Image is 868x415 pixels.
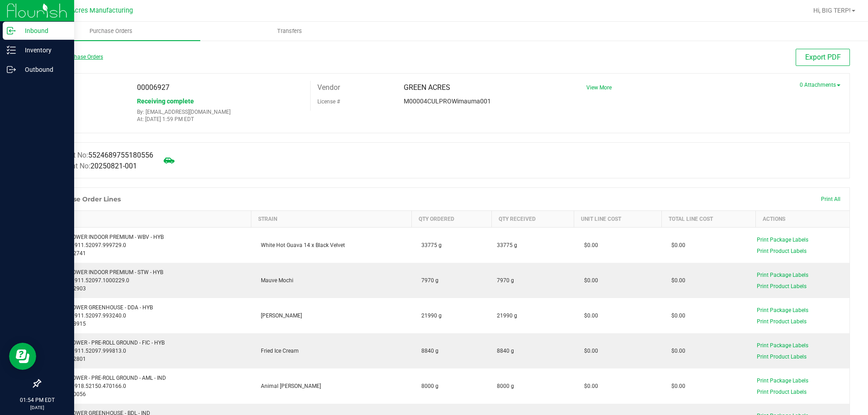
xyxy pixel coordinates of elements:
th: Qty Ordered [411,211,491,228]
span: Fried Ice Cream [256,348,299,354]
p: 01:54 PM EDT [4,396,70,404]
span: Print Package Labels [757,342,808,349]
div: WGT - FLOWER - PRE-ROLL GROUND - FIC - HYB SKU: 1.51911.52097.999813.0 Part: 2022801 [46,339,246,363]
span: Hi, BIG TERP! [813,7,851,14]
span: GREEN ACRES [404,83,450,92]
span: Print Product Labels [757,283,807,289]
button: Export PDF [796,49,850,66]
span: [PERSON_NAME] [256,312,302,319]
span: Mauve Mochi [256,277,293,284]
span: $0.00 [667,277,685,284]
span: White Hot Guava 14 x Black Velvet [256,242,345,248]
span: 5524689755180556 [88,151,153,159]
span: $0.00 [580,242,598,248]
span: 00006927 [137,83,170,92]
div: WGT - FLOWER INDOOR PREMIUM - WBV - HYB SKU: 1.51911.52097.999729.0 Part: 2022741 [46,233,246,257]
p: Outbound [16,64,70,75]
span: 8000 g [497,382,514,390]
a: 0 Attachments [800,82,840,88]
span: 33775 g [417,242,442,248]
span: Print Product Labels [757,248,807,254]
span: Print Package Labels [757,307,808,313]
span: Purchase Orders [77,27,145,35]
label: Manifest No: [47,150,153,161]
span: Receiving complete [137,98,194,105]
div: WGT - FLOWER - PRE-ROLL GROUND - AML - IND SKU: 1.51918.52150.470166.0 Part: 2010056 [46,374,246,398]
span: $0.00 [667,348,685,354]
span: $0.00 [580,312,598,319]
th: Item [41,211,251,228]
label: Vendor [317,81,340,94]
th: Unit Line Cost [574,211,661,228]
span: Print Package Labels [757,378,808,384]
th: Qty Received [491,211,574,228]
span: $0.00 [580,348,598,354]
span: $0.00 [667,383,685,389]
p: Inbound [16,25,70,36]
span: M00004CULPROWimauma001 [404,98,491,105]
span: Print Package Labels [757,237,808,243]
span: 7970 g [497,276,514,284]
inline-svg: Inventory [7,46,16,55]
span: Mark as not Arrived [160,151,178,169]
span: 33775 g [497,241,517,249]
span: Print Package Labels [757,272,808,278]
span: $0.00 [580,277,598,284]
th: Total Line Cost [661,211,755,228]
h1: Purchase Order Lines [49,196,121,203]
p: [DATE] [4,404,70,411]
span: 8840 g [497,347,514,355]
span: Export PDF [805,53,841,61]
inline-svg: Outbound [7,65,16,74]
span: $0.00 [667,242,685,248]
span: Green Acres Manufacturing [52,7,133,14]
span: Print All [821,196,840,202]
span: Transfers [265,27,314,35]
a: Purchase Orders [22,22,200,41]
p: Inventory [16,45,70,56]
span: 8000 g [417,383,439,389]
span: $0.00 [667,312,685,319]
th: Strain [251,211,411,228]
label: Shipment No: [47,161,137,172]
span: Print Product Labels [757,354,807,360]
p: By: [EMAIL_ADDRESS][DOMAIN_NAME] [137,109,303,115]
span: Print Product Labels [757,318,807,325]
span: 21990 g [417,312,442,319]
span: 20250821-001 [90,162,137,170]
span: Animal [PERSON_NAME] [256,383,321,389]
iframe: Resource center [9,343,36,370]
a: View More [586,84,612,91]
p: At: [DATE] 1:59 PM EDT [137,116,303,122]
span: 7970 g [417,277,439,284]
th: Actions [755,211,849,228]
span: $0.00 [580,383,598,389]
label: License # [317,95,340,108]
span: 21990 g [497,312,517,320]
inline-svg: Inbound [7,26,16,35]
span: 8840 g [417,348,439,354]
span: Print Product Labels [757,389,807,395]
a: Transfers [200,22,379,41]
div: WGT - FLOWER INDOOR PREMIUM - STW - HYB SKU: 1.51911.52097.1000229.0 Part: 2022903 [46,268,246,293]
div: WGT - FLOWER GREENHOUSE - DDA - HYB SKU: 1.51911.52097.993240.0 Part: 2018915 [46,303,246,328]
